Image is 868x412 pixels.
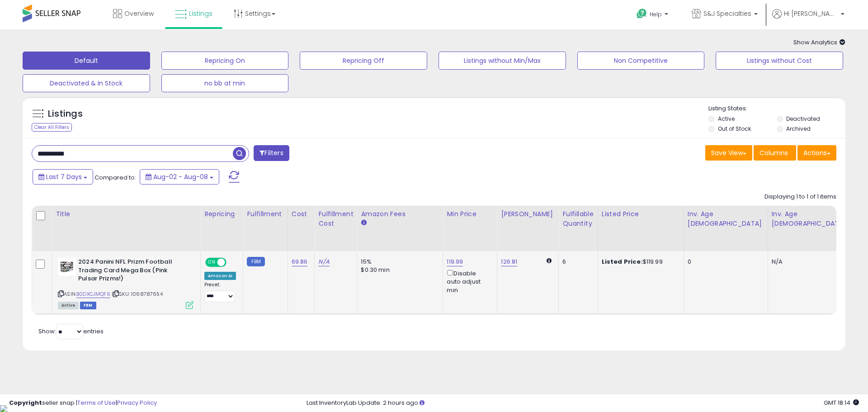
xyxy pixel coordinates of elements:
h5: Listings [48,108,83,120]
span: FBM [80,302,96,309]
div: Preset: [204,282,236,302]
div: $0.30 min [361,266,436,274]
div: [PERSON_NAME] [501,209,555,219]
a: Hi [PERSON_NAME] [772,9,844,29]
span: All listings currently available for purchase on Amazon [58,302,79,309]
a: 126.81 [501,257,517,266]
b: 2024 Panini NFL Prizm Football Trading Card Mega Box (Pink Pulsar Prizms!) [78,258,188,285]
div: Fulfillable Quantity [562,209,594,228]
div: Cost [292,209,311,219]
a: Privacy Policy [117,398,157,407]
span: Compared to: [94,173,136,182]
a: 119.99 [447,257,463,266]
div: Repricing [204,209,239,219]
span: ON [206,259,217,266]
button: Save View [705,145,752,161]
button: Repricing On [161,52,289,70]
div: Fulfillment [247,209,283,219]
div: Listed Price [602,209,680,219]
div: 15% [361,258,436,266]
label: Deactivated [786,115,820,123]
span: 2025-08-17 18:14 GMT [824,398,859,407]
button: Default [23,52,150,70]
button: Repricing Off [300,52,427,70]
button: Last 7 Days [33,169,93,185]
button: Actions [797,145,836,161]
div: Title [56,209,197,219]
label: Active [718,115,735,123]
span: Help [650,10,662,18]
i: Get Help [636,8,647,19]
span: Show: entries [38,327,104,336]
div: Displaying 1 to 1 of 1 items [764,193,836,201]
a: N/A [318,257,329,266]
span: Columns [759,148,788,157]
button: Aug-02 - Aug-08 [140,169,219,185]
a: 69.86 [292,257,308,266]
a: Help [629,1,677,29]
button: Columns [754,145,796,161]
small: FBM [247,257,264,266]
small: Amazon Fees. [361,219,366,227]
div: 6 [562,258,590,266]
div: Amazon AI [204,272,236,280]
span: Last 7 Days [46,172,82,181]
div: Clear All Filters [32,123,72,132]
a: Terms of Use [77,398,116,407]
div: Inv. Age [DEMOGRAPHIC_DATA] [772,209,848,228]
button: Deactivated & In Stock [23,74,150,92]
button: Non Competitive [577,52,705,70]
span: Overview [124,9,154,18]
b: Listed Price: [602,257,643,266]
p: Listing States: [708,104,845,113]
span: Hi [PERSON_NAME] [784,9,838,18]
div: 0 [688,258,761,266]
strong: Copyright [9,398,42,407]
div: seller snap | | [9,399,157,407]
div: $119.99 [602,258,677,266]
button: Listings without Cost [716,52,843,70]
a: B0DXCJMQF6 [76,290,110,298]
span: Show Analytics [793,38,845,47]
span: Aug-02 - Aug-08 [153,172,208,181]
label: Out of Stock [718,125,751,133]
span: Listings [189,9,212,18]
span: S&J Specialties [703,9,751,18]
span: | SKU: 1068787654 [112,290,163,298]
span: OFF [225,259,240,266]
div: N/A [772,258,845,266]
div: Amazon Fees [361,209,439,219]
img: 41xjiB+mohL._SL40_.jpg [58,258,76,276]
div: Disable auto adjust min [447,268,490,294]
div: Min Price [447,209,493,219]
div: Inv. Age [DEMOGRAPHIC_DATA] [688,209,764,228]
div: Fulfillment Cost [318,209,353,228]
div: Last InventoryLab Update: 2 hours ago. [307,399,859,407]
label: Archived [786,125,811,133]
button: no bb at min [161,74,289,92]
button: Filters [254,145,289,161]
div: ASIN: [58,258,193,308]
button: Listings without Min/Max [439,52,566,70]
